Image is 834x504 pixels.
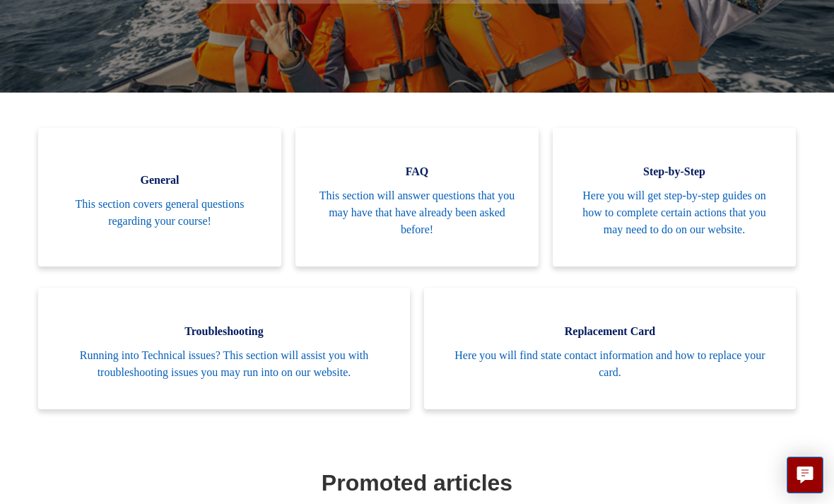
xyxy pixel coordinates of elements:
[317,163,517,180] span: FAQ
[59,172,260,189] span: General
[787,457,823,493] button: Live chat
[445,323,775,340] span: Replacement Card
[574,163,775,180] span: Step-by-Step
[295,128,539,266] a: FAQ This section will answer questions that you may have that have already been asked before!
[42,466,792,500] h1: Promoted articles
[38,128,281,266] a: General This section covers general questions regarding your course!
[59,347,389,381] span: Running into Technical issues? This section will assist you with troubleshooting issues you may r...
[59,196,260,230] span: This section covers general questions regarding your course!
[424,288,796,409] a: Replacement Card Here you will find state contact information and how to replace your card.
[38,288,410,409] a: Troubleshooting Running into Technical issues? This section will assist you with troubleshooting ...
[59,323,389,340] span: Troubleshooting
[574,187,775,238] span: Here you will get step-by-step guides on how to complete certain actions that you may need to do ...
[317,187,517,238] span: This section will answer questions that you may have that have already been asked before!
[553,128,796,266] a: Step-by-Step Here you will get step-by-step guides on how to complete certain actions that you ma...
[445,347,775,381] span: Here you will find state contact information and how to replace your card.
